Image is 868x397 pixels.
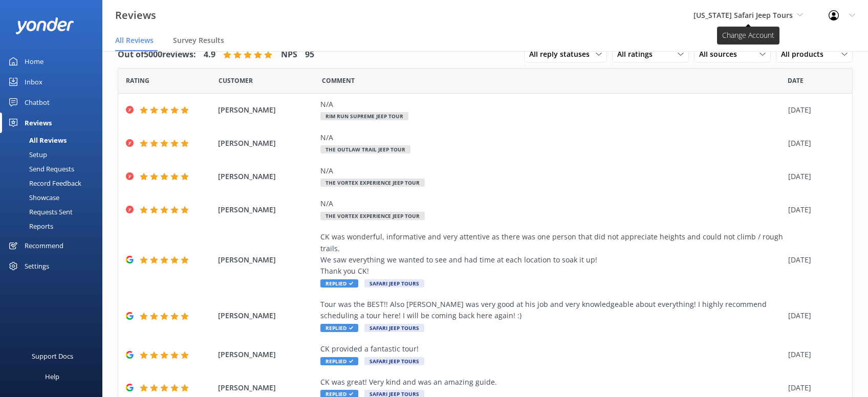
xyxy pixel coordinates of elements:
[6,147,102,162] a: Setup
[693,10,793,20] span: [US_STATE] Safari Jeep Tours
[320,279,358,288] span: Replied
[788,76,804,85] span: Date
[699,49,743,60] span: All sources
[781,49,830,60] span: All products
[364,357,424,365] span: Safari Jeep Tours
[320,198,783,209] div: N/A
[320,179,425,187] span: The Vortex Experience Jeep Tour
[320,112,408,120] span: Rim Run Supreme Jeep Tour
[25,113,52,133] div: Reviews
[6,176,81,190] div: Record Feedback
[25,51,44,72] div: Home
[320,324,358,332] span: Replied
[25,72,42,92] div: Inbox
[25,92,50,113] div: Chatbot
[788,349,839,360] div: [DATE]
[6,190,102,205] a: Showcase
[45,366,59,387] div: Help
[281,48,297,61] h4: NPS
[322,76,355,85] span: Question
[218,204,315,215] span: [PERSON_NAME]
[788,138,839,149] div: [DATE]
[6,133,102,147] a: All Reviews
[320,377,783,388] div: CK was great! Very kind and was an amazing guide.
[6,162,74,176] div: Send Requests
[320,343,783,355] div: CK provided a fantastic tour!
[788,254,839,266] div: [DATE]
[6,205,102,219] a: Requests Sent
[6,219,102,233] a: Reports
[218,382,315,393] span: [PERSON_NAME]
[6,190,59,205] div: Showcase
[6,147,47,162] div: Setup
[788,310,839,321] div: [DATE]
[218,104,315,116] span: [PERSON_NAME]
[320,145,410,153] span: The Outlaw Trail Jeep Tour
[305,48,314,61] h4: 95
[788,204,839,215] div: [DATE]
[320,99,783,110] div: N/A
[364,324,424,332] span: Safari Jeep Tours
[6,176,102,190] a: Record Feedback
[204,48,215,61] h4: 4.9
[788,104,839,116] div: [DATE]
[25,235,63,256] div: Recommend
[320,165,783,177] div: N/A
[115,7,156,24] h3: Reviews
[218,254,315,266] span: [PERSON_NAME]
[320,132,783,143] div: N/A
[32,346,73,366] div: Support Docs
[115,35,154,46] span: All Reviews
[6,162,102,176] a: Send Requests
[118,48,196,61] h4: Out of 5000 reviews:
[788,382,839,393] div: [DATE]
[218,310,315,321] span: [PERSON_NAME]
[320,357,358,365] span: Replied
[320,212,425,220] span: The Vortex Experience Jeep Tour
[364,279,424,288] span: Safari Jeep Tours
[617,49,659,60] span: All ratings
[15,17,74,34] img: yonder-white-logo.png
[788,171,839,182] div: [DATE]
[6,205,73,219] div: Requests Sent
[6,219,53,233] div: Reports
[6,133,67,147] div: All Reviews
[218,171,315,182] span: [PERSON_NAME]
[25,256,49,276] div: Settings
[320,231,783,277] div: CK was wonderful, informative and very attentive as there was one person that did not appreciate ...
[218,349,315,360] span: [PERSON_NAME]
[218,138,315,149] span: [PERSON_NAME]
[219,76,253,85] span: Date
[126,76,149,85] span: Date
[320,299,783,322] div: Tour was the BEST!! Also [PERSON_NAME] was very good at his job and very knowledgeable about ever...
[529,49,596,60] span: All reply statuses
[173,35,224,46] span: Survey Results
